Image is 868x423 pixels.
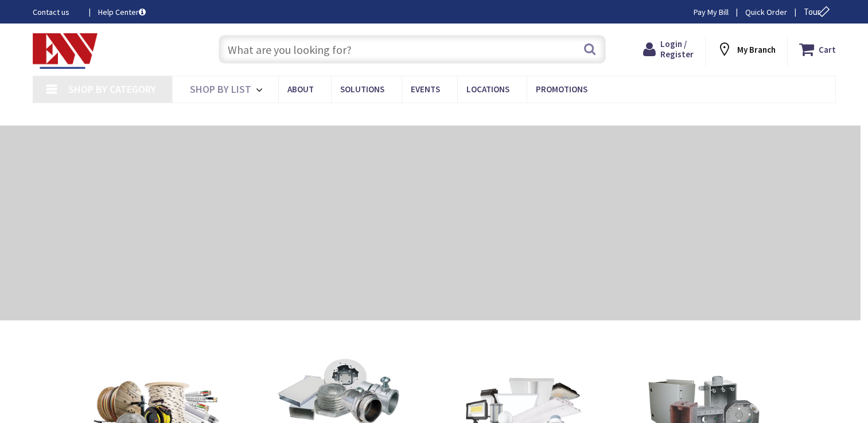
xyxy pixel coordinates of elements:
[33,33,98,69] img: Electrical Wholesalers, Inc.
[466,84,509,95] span: Locations
[745,6,787,18] a: Quick Order
[694,6,729,18] a: Pay My Bill
[68,83,156,96] span: Shop By Category
[33,6,80,18] a: Contact us
[287,84,314,95] span: About
[536,84,587,95] span: Promotions
[799,39,836,60] a: Cart
[219,35,606,64] input: What are you looking for?
[717,39,776,60] div: My Branch
[98,6,146,18] a: Help Center
[190,83,251,96] span: Shop By List
[660,38,694,60] span: Login / Register
[411,84,440,95] span: Events
[643,39,694,60] a: Login / Register
[737,44,776,55] strong: My Branch
[340,84,384,95] span: Solutions
[804,6,833,17] span: Tour
[819,39,836,60] strong: Cart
